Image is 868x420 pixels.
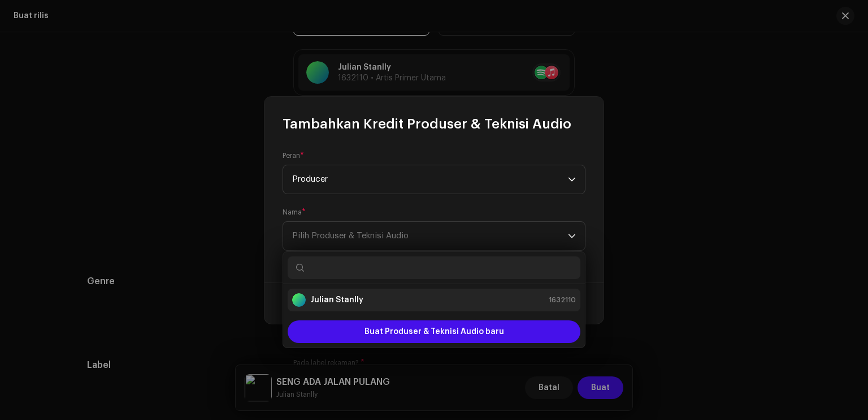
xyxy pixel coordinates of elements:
[283,284,585,316] ul: Option List
[549,294,576,306] span: 1632110
[568,222,576,250] div: dropdown trigger
[283,151,304,160] label: Peran
[283,115,571,133] span: Tambahkan Kredit Produser & Teknisi Audio
[288,289,580,311] li: Julian Stanlly
[292,165,568,194] span: Producer
[292,232,409,240] span: Pilih Produser & Teknisi Audio
[568,165,576,194] div: dropdown trigger
[364,320,504,343] span: Buat Produser & Teknisi Audio baru
[283,208,306,217] label: Nama
[310,294,363,306] strong: Julian Stanlly
[292,222,568,250] span: Pilih Produser & Teknisi Audio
